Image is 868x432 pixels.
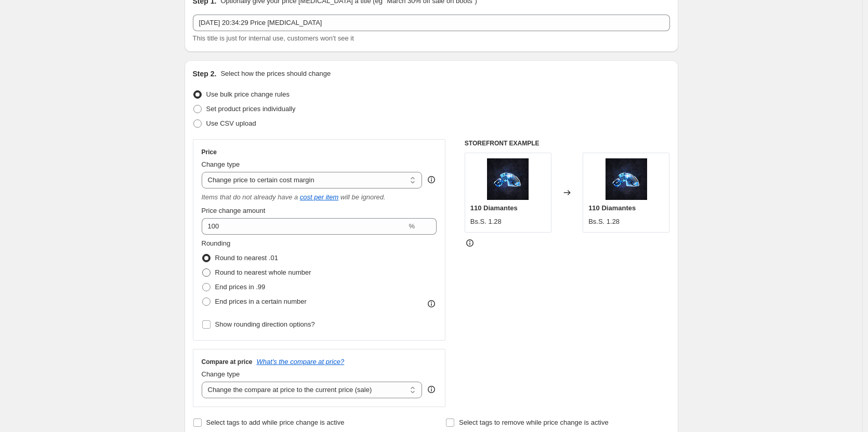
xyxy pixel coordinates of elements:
[202,218,407,235] input: 50
[257,358,345,366] button: What's the compare at price?
[588,204,636,212] span: 110 Diamantes
[206,119,256,127] span: Use CSV upload
[215,268,311,276] span: Round to nearest whole number
[215,254,278,262] span: Round to nearest .01
[202,207,266,214] span: Price change amount
[206,419,345,426] span: Select tags to add while price change is active
[300,193,338,201] a: cost per item
[215,320,315,328] span: Show rounding direction options?
[465,139,670,147] h6: STOREFRONT EXAMPLE
[409,222,415,230] span: %
[202,239,231,247] span: Rounding
[193,69,217,79] h2: Step 2.
[193,34,354,42] span: This title is just for internal use, customers won't see it
[202,148,217,156] h3: Price
[202,358,253,366] h3: Compare at price
[202,160,240,168] span: Change type
[215,283,266,291] span: End prices in .99
[588,217,620,227] div: Bs.S. 1.28
[426,384,437,395] div: help
[606,158,647,200] img: 1_0da62a6d-901c-4c62-acda-e511b132888a_80x.png
[487,158,529,200] img: 1_0da62a6d-901c-4c62-acda-e511b132888a_80x.png
[340,193,386,201] i: will be ignored.
[193,15,670,31] input: 30% off holiday sale
[202,370,240,378] span: Change type
[206,105,296,113] span: Set product prices individually
[470,204,518,212] span: 110 Diamantes
[426,174,437,185] div: help
[202,193,298,201] i: Items that do not already have a
[220,69,331,79] p: Select how the prices should change
[459,419,609,426] span: Select tags to remove while price change is active
[206,90,290,98] span: Use bulk price change rules
[215,298,307,305] span: End prices in a certain number
[470,217,502,227] div: Bs.S. 1.28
